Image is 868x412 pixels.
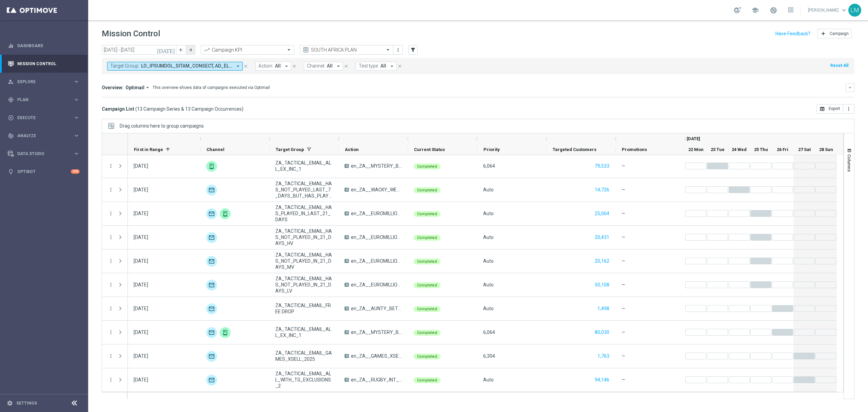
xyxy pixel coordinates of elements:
button: more_vert [395,46,401,54]
button: more_vert [108,282,114,288]
img: Optimail [206,256,217,267]
button: lightbulb Optibot +10 [7,169,80,174]
button: 1,498 [597,304,610,313]
i: keyboard_arrow_right [73,132,80,139]
span: Auto [483,187,494,192]
div: Press SPACE to select this row. [102,297,128,321]
button: 80,030 [594,328,610,337]
span: Completed [417,212,437,216]
i: equalizer [8,43,14,49]
i: arrow_forward [188,48,193,52]
i: more_vert [395,47,401,53]
div: 25 Sep 2025, Thursday [134,210,148,217]
img: Optimail [206,280,217,291]
span: — [622,329,625,335]
span: ZA_TACTICAL_EMAIL_ACTIVES ZA_TACTICAL_EMAIL_ACTIVES_DEPOSITED_BELOW 6_LAST_WEEK ZA_TACTICAL_EMAIL... [141,63,232,69]
i: keyboard_arrow_right [73,150,80,157]
button: filter_alt [408,45,418,55]
button: [DATE] [156,45,176,55]
div: Embedded Messaging [220,208,231,219]
i: arrow_drop_down [283,63,290,69]
div: Press SPACE to select this row. [128,226,837,249]
i: close [397,64,402,69]
button: Data Studio keyboard_arrow_right [7,151,80,156]
span: A [344,283,349,287]
div: Press SPACE to select this row. [102,226,128,249]
h3: Campaign List [102,106,243,112]
div: Press SPACE to select this row. [102,321,128,344]
input: Have Feedback? [775,31,810,36]
button: play_circle_outline Execute keyboard_arrow_right [7,115,80,120]
span: 6,064 [483,163,495,169]
button: Mission Control [7,61,80,67]
button: Optimail arrow_drop_down [123,85,153,91]
span: Data Studio [17,152,73,156]
span: ZA_TACTICAL_EMAIL_FREE DROP [275,302,333,315]
colored-tag: Completed [414,234,440,241]
a: Optibot [17,163,71,181]
div: Press SPACE to select this row. [102,249,128,273]
colored-tag: Completed [414,258,440,264]
i: arrow_drop_down [389,63,395,69]
button: 79,533 [594,162,610,170]
i: keyboard_arrow_right [73,114,80,121]
div: Press SPACE to select this row. [128,249,837,273]
div: LM [848,4,861,17]
span: All [275,63,281,69]
span: A [344,235,349,239]
i: add [821,31,826,36]
button: close [291,62,297,70]
i: more_vert [108,353,114,359]
span: ZA_TACTICAL_EMAIL_GAMES_XSELL_2025 [275,350,333,362]
span: — [622,377,625,383]
div: 23 Sep 2025, Tuesday [134,163,148,169]
span: 24 Wed [732,147,747,152]
i: close [292,64,297,69]
i: track_changes [8,133,14,139]
i: arrow_drop_down [144,85,151,91]
button: more_vert [108,377,114,383]
span: — [622,305,625,312]
div: 24 Sep 2025, Wednesday [134,187,148,193]
i: close [344,64,349,69]
img: Optimail [206,208,217,219]
colored-tag: Completed [414,329,440,336]
span: A [344,188,349,192]
span: A [344,164,349,168]
div: This overview shows data of campaigns executed via Optimail [153,85,270,91]
button: more_vert [108,305,114,312]
button: 20,431 [594,233,610,242]
span: Targeted Customers [553,147,596,152]
button: more_vert [108,329,114,335]
span: ZA_TACTICAL_EMAIL_HAS_NOT_PLAYED_IN_21_DAYS_MV [275,252,333,270]
span: Target Group [276,147,304,152]
span: en_ZA__AUNTY_BETSY_FREEBIE_DROP_4__EMT_ALL_EM_TAC_LT [351,305,402,312]
input: Select date range [102,45,176,55]
div: 26 Sep 2025, Friday [134,329,148,335]
span: — [622,353,625,359]
div: Press SPACE to select this row. [102,344,128,368]
span: en_ZA__GAMES_XSELL_FREE_SPINS_DROP_GATES_OF_OLYMPUS__EMT_ALL_EM_TAC_LT [351,353,402,359]
div: Optimail [206,351,217,362]
span: en_ZA__EUROMILLIONS_FREE_SPINS_COMBO_ACTIVES__EMT_ALL_EM_TAC_LT [351,210,402,217]
img: Optimail [206,327,217,338]
span: A [344,211,349,216]
span: 6,064 [483,330,495,335]
div: Optimail [206,232,217,243]
span: Completed [417,331,437,335]
span: ZA_TACTICAL_EMAIL_HAS_NOT_PLAYED_IN_21_DAYS_HV [275,228,333,246]
span: Action: [258,63,273,69]
div: Data Studio [8,151,73,157]
span: 27 Sat [798,147,811,152]
button: 25,064 [594,209,610,218]
span: Execute [17,116,73,120]
span: [DATE] [687,136,700,141]
span: 25 Thu [754,147,768,152]
div: 25 Sep 2025, Thursday [134,234,148,240]
div: Press SPACE to select this row. [128,344,837,368]
div: Row Groups [120,123,204,129]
